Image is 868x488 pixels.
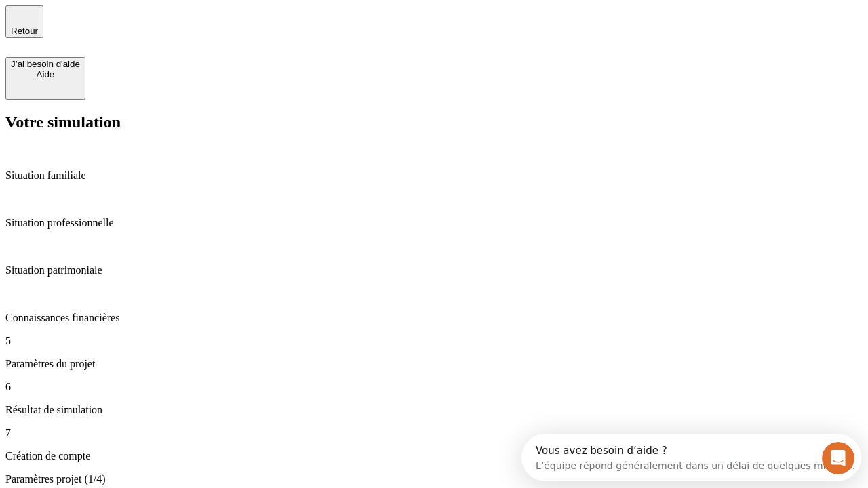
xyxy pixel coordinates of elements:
[11,69,80,79] div: Aide
[5,427,863,439] p: 7
[822,442,854,474] iframe: Intercom live chat
[5,169,863,182] p: Situation familiale
[5,450,863,462] p: Création de compte
[5,264,863,277] p: Situation patrimoniale
[5,5,374,43] div: Ouvrir le Messenger Intercom
[14,22,334,37] div: L’équipe répond généralement dans un délai de quelques minutes.
[521,434,861,481] iframe: Intercom live chat discovery launcher
[5,312,863,324] p: Connaissances financières
[5,57,85,100] button: J’ai besoin d'aideAide
[5,5,43,38] button: Retour
[11,26,38,36] span: Retour
[5,335,863,347] p: 5
[5,381,863,393] p: 6
[11,59,80,69] div: J’ai besoin d'aide
[5,217,863,229] p: Situation professionnelle
[5,358,863,370] p: Paramètres du projet
[14,12,334,22] div: Vous avez besoin d’aide ?
[5,473,863,485] p: Paramètres projet (1/4)
[5,113,863,131] h2: Votre simulation
[5,404,863,416] p: Résultat de simulation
